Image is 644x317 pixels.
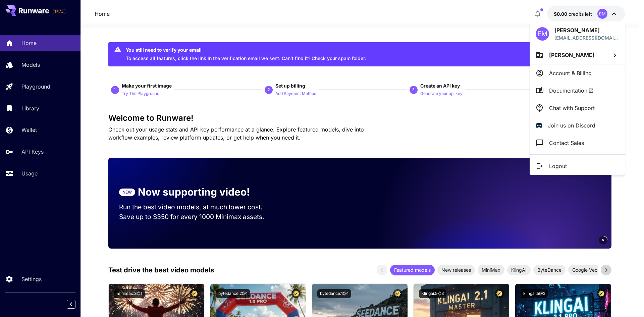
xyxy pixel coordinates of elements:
p: Account & Billing [549,69,592,77]
p: [PERSON_NAME] [554,26,619,34]
span: Documentation [549,87,594,95]
p: [EMAIL_ADDRESS][DOMAIN_NAME] [554,34,619,41]
p: Contact Sales [549,139,584,147]
p: Chat with Support [549,104,595,112]
span: [PERSON_NAME] [549,52,594,58]
div: elenavmala@gmail.com [554,34,619,41]
div: EM [536,27,549,41]
p: Join us on Discord [548,121,595,129]
p: Logout [549,162,567,170]
button: [PERSON_NAME] [530,46,625,64]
